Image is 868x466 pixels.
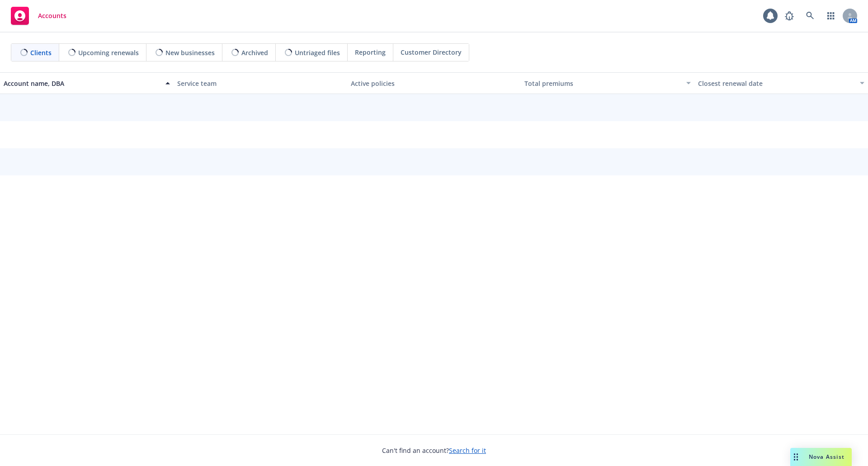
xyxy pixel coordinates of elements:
button: Total premiums [521,72,694,94]
div: Active policies [351,79,517,88]
div: Closest renewal date [698,79,854,88]
span: Untriaged files [295,48,340,57]
span: Can't find an account? [382,446,486,455]
span: Reporting [355,47,386,57]
a: Switch app [822,7,840,25]
button: Closest renewal date [694,72,868,94]
a: Accounts [7,3,70,28]
button: Active policies [347,72,521,94]
span: New businesses [165,48,215,57]
div: Total premiums [524,79,681,88]
span: Clients [30,48,52,57]
button: Nova Assist [790,448,852,466]
span: Accounts [38,12,66,19]
span: Customer Directory [401,47,462,57]
button: Service team [174,72,347,94]
div: Drag to move [790,448,802,466]
span: Nova Assist [809,453,844,461]
div: Service team [177,79,344,88]
a: Search [801,7,819,25]
span: Upcoming renewals [78,48,139,57]
a: Search for it [449,446,486,455]
div: Account name, DBA [4,79,160,88]
a: Report a Bug [780,7,798,25]
span: Archived [241,48,268,57]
